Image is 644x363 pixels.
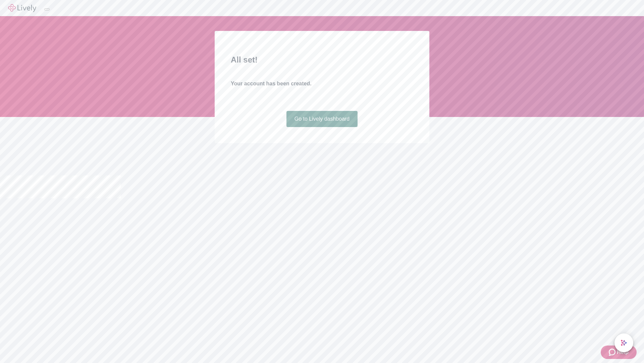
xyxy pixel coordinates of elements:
[231,54,413,66] h2: All set!
[614,333,633,352] button: chat
[617,348,629,356] span: Help
[621,339,627,346] svg: Lively AI Assistant
[231,80,413,88] h4: Your account has been created.
[609,348,617,356] svg: Zendesk support icon
[286,111,358,127] a: Go to Lively dashboard
[8,4,36,12] img: Lively
[601,346,637,359] button: Zendesk support iconHelp
[44,8,50,10] button: Log out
